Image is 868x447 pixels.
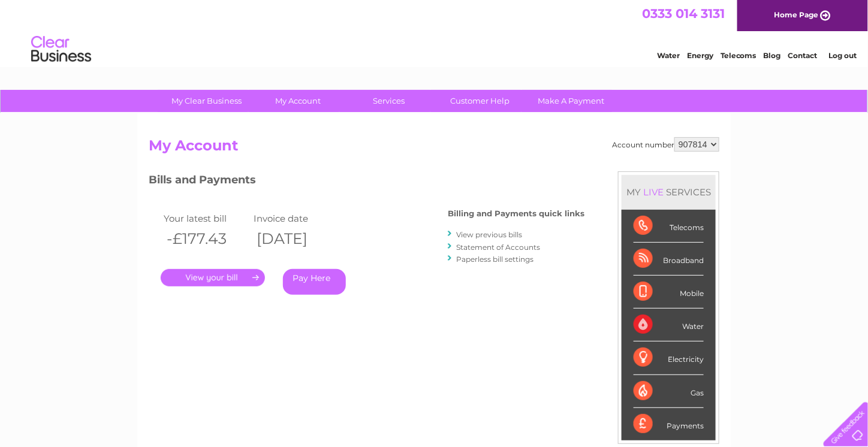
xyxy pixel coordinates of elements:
div: Clear Business is a trading name of Verastar Limited (registered in [GEOGRAPHIC_DATA] No. 3667643... [152,7,718,58]
a: Paperless bill settings [456,255,534,264]
div: Telecoms [634,210,704,243]
h3: Bills and Payments [149,171,584,192]
a: Telecoms [721,51,757,60]
div: Broadband [634,243,704,276]
div: Water [634,309,704,342]
div: Gas [634,375,704,408]
a: Energy [687,51,713,60]
h2: My Account [149,137,719,160]
th: -£177.43 [161,226,251,251]
a: Make A Payment [522,90,621,112]
a: Contact [788,51,818,60]
a: Blog [764,51,781,60]
td: Invoice date [251,210,340,226]
th: [DATE] [251,226,340,251]
a: 0333 014 3131 [642,6,725,21]
div: Electricity [634,342,704,374]
a: Pay Here [283,269,346,295]
a: . [161,269,265,286]
a: View previous bills [456,230,522,239]
div: LIVE [641,186,666,198]
div: MY SERVICES [622,175,716,209]
a: My Account [249,90,348,112]
img: logo.png [31,31,92,68]
a: Customer Help [431,90,530,112]
a: Statement of Accounts [456,243,540,252]
div: Account number [612,137,719,152]
a: Log out [828,51,857,60]
td: Your latest bill [161,210,251,226]
div: Payments [634,408,704,440]
a: Services [340,90,439,112]
a: Water [657,51,680,60]
div: Mobile [634,276,704,309]
h4: Billing and Payments quick links [448,209,584,218]
a: My Clear Business [158,90,257,112]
